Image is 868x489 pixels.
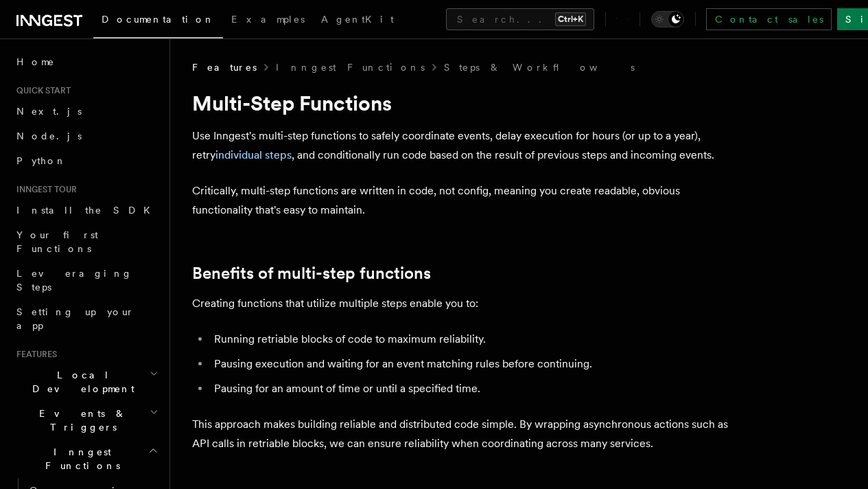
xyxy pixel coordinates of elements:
span: Inngest Functions [11,445,148,473]
a: individual steps [215,148,292,161]
a: Install the SDK [11,198,161,223]
span: Leveraging Steps [16,268,132,293]
a: Inngest Functions [276,60,425,74]
button: Inngest Functions [11,440,161,478]
span: Home [16,55,55,69]
a: Steps & Workflows [444,60,635,74]
p: Critically, multi-step functions are written in code, not config, meaning you create readable, ob... [192,181,741,220]
a: Leveraging Steps [11,261,161,299]
span: Events & Triggers [11,407,150,434]
p: Creating functions that utilize multiple steps enable you to: [192,294,741,313]
a: Your first Functions [11,223,161,261]
span: Features [11,349,57,360]
span: Examples [231,14,305,25]
a: Next.js [11,99,161,124]
a: Examples [223,4,313,37]
a: Documentation [93,4,223,38]
a: Node.js [11,124,161,148]
button: Local Development [11,363,161,401]
span: Inngest tour [11,184,77,195]
a: Home [11,49,161,74]
span: Documentation [102,14,215,25]
li: Pausing for an amount of time or until a specified time. [210,379,741,398]
kbd: Ctrl+K [555,12,586,26]
li: Running retriable blocks of code to maximum reliability. [210,330,741,349]
a: Python [11,148,161,173]
span: Local Development [11,368,150,396]
a: Benefits of multi-step functions [192,264,431,283]
a: Contact sales [706,8,832,30]
button: Search...Ctrl+K [446,8,594,30]
span: Node.js [16,130,82,141]
button: Toggle dark mode [651,11,684,27]
span: Setting up your app [16,306,134,331]
span: Quick start [11,85,71,96]
a: AgentKit [313,4,402,37]
p: Use Inngest's multi-step functions to safely coordinate events, delay execution for hours (or up ... [192,126,741,165]
span: Features [192,60,257,74]
span: Your first Functions [16,229,98,254]
span: AgentKit [321,14,394,25]
span: Install the SDK [16,205,159,216]
li: Pausing execution and waiting for an event matching rules before continuing. [210,354,741,374]
h1: Multi-Step Functions [192,91,741,115]
button: Events & Triggers [11,401,161,440]
a: Setting up your app [11,299,161,338]
p: This approach makes building reliable and distributed code simple. By wrapping asynchronous actio... [192,415,741,453]
span: Next.js [16,106,82,117]
span: Python [16,155,67,166]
